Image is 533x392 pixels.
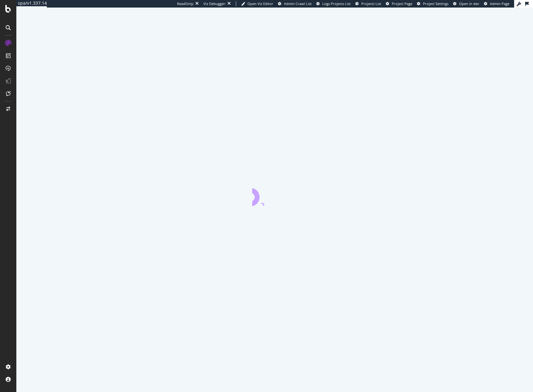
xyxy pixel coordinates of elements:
[247,1,273,6] span: Open Viz Editor
[252,183,297,206] div: animation
[484,1,509,6] a: Admin Page
[241,1,273,6] a: Open Viz Editor
[361,1,381,6] span: Projects List
[417,1,448,6] a: Project Settings
[459,1,479,6] span: Open in dev
[316,1,351,6] a: Logs Projects List
[453,1,479,6] a: Open in dev
[177,1,194,6] div: ReadOnly:
[355,1,381,6] a: Projects List
[322,1,351,6] span: Logs Projects List
[278,1,312,6] a: Admin Crawl List
[392,1,412,6] span: Project Page
[203,1,226,6] div: Viz Debugger:
[423,1,448,6] span: Project Settings
[284,1,312,6] span: Admin Crawl List
[386,1,412,6] a: Project Page
[490,1,509,6] span: Admin Page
